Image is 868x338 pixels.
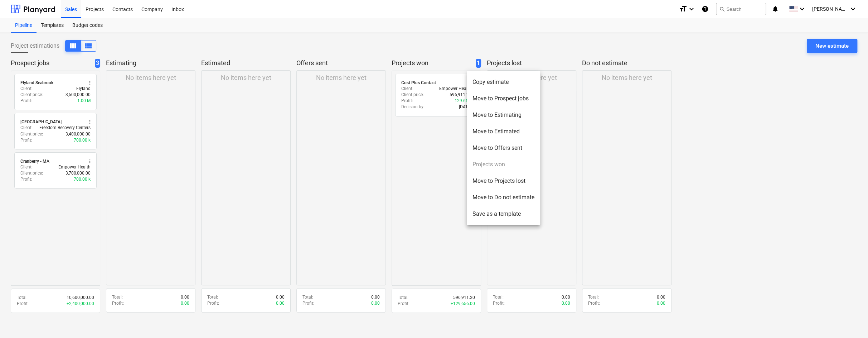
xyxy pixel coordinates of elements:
li: Save as a template [467,206,540,222]
iframe: Chat Widget [832,304,868,338]
li: Move to Estimating [467,107,540,123]
li: Move to Projects lost [467,173,540,189]
li: Move to Estimated [467,123,540,140]
li: Move to Offers sent [467,140,540,156]
li: Copy estimate [467,74,540,90]
li: Move to Prospect jobs [467,90,540,107]
li: Move to Do not estimate [467,189,540,206]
